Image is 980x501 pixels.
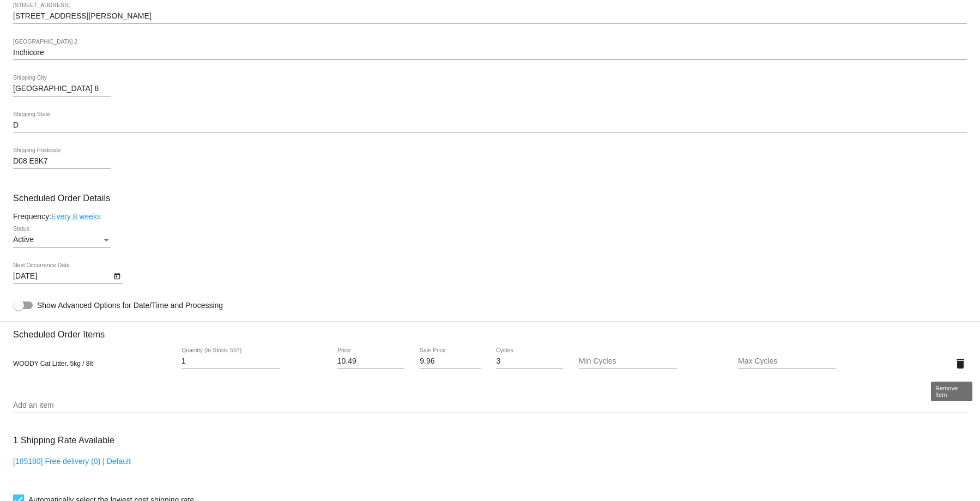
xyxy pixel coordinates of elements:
[496,357,563,366] input: Cycles
[13,428,114,452] h3: 1 Shipping Rate Available
[13,121,967,130] input: Shipping State
[13,401,967,410] input: Add an item
[738,357,836,366] input: Max Cycles
[13,84,111,93] input: Shipping City
[13,12,967,21] input: Shipping Street 1
[13,272,111,281] input: Next Occurrence Date
[579,357,677,366] input: Min Cycles
[420,357,481,366] input: Sale Price
[13,360,93,367] span: WOODY Cat Litter, 5kg / 8lt
[51,212,101,221] a: Every 8 weeks
[13,212,967,221] div: Frequency:
[37,300,223,311] span: Show Advanced Options for Date/Time and Processing
[13,236,111,244] mat-select: Status
[13,457,131,466] a: [185180] Free delivery (0) | Default
[182,357,280,366] input: Quantity (In Stock: 507)
[337,357,404,366] input: Price
[13,321,967,340] h3: Scheduled Order Items
[13,157,111,166] input: Shipping Postcode
[13,193,967,203] h3: Scheduled Order Details
[954,357,967,370] mat-icon: delete
[13,235,34,244] span: Active
[13,49,967,57] input: Shipping Street 2
[111,270,123,281] button: Open calendar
